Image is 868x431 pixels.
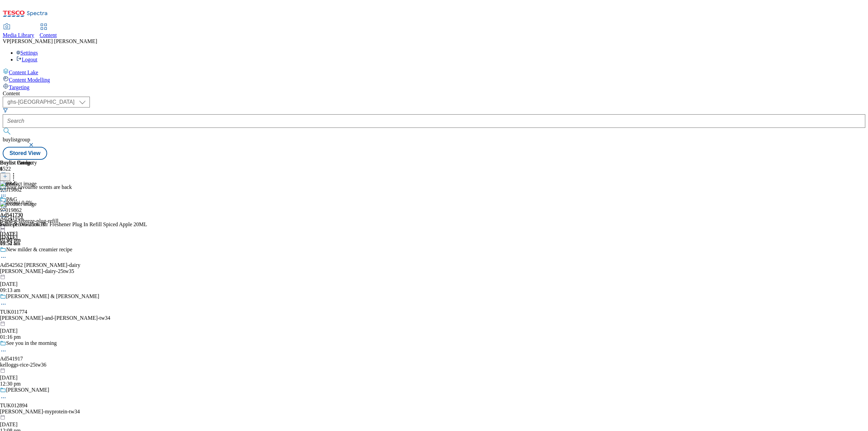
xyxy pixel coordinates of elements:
a: Content [40,24,57,38]
span: [PERSON_NAME] [PERSON_NAME] [9,38,97,44]
a: Settings [16,50,38,56]
div: [PERSON_NAME] [6,387,49,393]
a: Media Library [3,24,34,38]
span: Media Library [3,32,34,38]
span: buylistgroup [3,137,30,142]
a: Targeting [3,83,865,91]
span: Content [40,32,57,38]
div: [PERSON_NAME] & [PERSON_NAME] [6,293,99,299]
a: Content Modelling [3,76,865,83]
span: VP [3,38,9,44]
span: Content Modelling [9,77,50,83]
div: See you in the morning [6,340,57,346]
span: Content Lake [9,70,38,75]
button: Stored View [3,147,47,160]
span: Targeting [9,84,29,90]
svg: Search Filters [3,107,8,113]
a: Logout [16,57,37,62]
input: Search [3,114,865,128]
a: Content Lake [3,68,865,76]
div: New milder & creamier recipe [6,247,72,253]
div: Content [3,91,865,97]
